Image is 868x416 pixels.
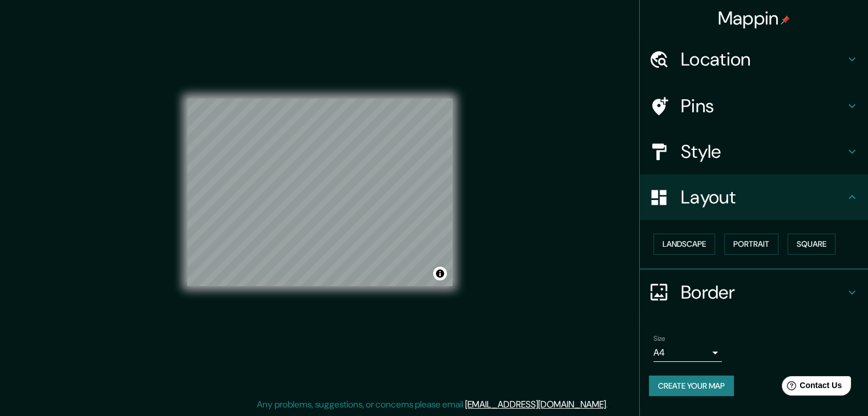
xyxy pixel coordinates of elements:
button: Square [788,234,835,255]
h4: Location [681,48,845,71]
p: Any problems, suggestions, or concerns please email . [257,398,608,411]
div: Layout [640,174,868,220]
iframe: Help widget launcher [766,372,855,403]
h4: Mappin [718,7,790,30]
h4: Border [681,281,845,304]
label: Size [653,333,665,343]
div: A4 [653,344,722,362]
div: . [609,398,612,411]
div: Border [640,270,868,315]
h4: Pins [681,95,845,117]
a: [EMAIL_ADDRESS][DOMAIN_NAME] [465,398,606,410]
div: Location [640,36,868,82]
h4: Style [681,140,845,163]
div: . [608,398,609,411]
canvas: Map [187,99,453,286]
div: Style [640,129,868,174]
button: Toggle attribution [433,267,447,280]
img: pin-icon.png [781,15,790,25]
button: Portrait [724,234,778,255]
button: Create your map [649,376,734,397]
div: Pins [640,83,868,129]
h4: Layout [681,186,845,209]
button: Landscape [653,234,715,255]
